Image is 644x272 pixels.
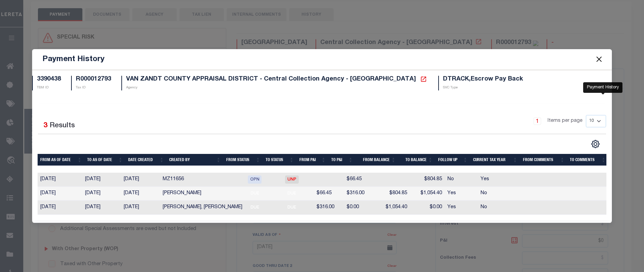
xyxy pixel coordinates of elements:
td: $804.85 [369,187,410,201]
span: DUE [248,189,261,198]
td: $804.85 [410,173,445,187]
th: Current Tax Year: activate to sort column ascending [470,154,520,166]
td: [DATE] [82,173,121,187]
td: No [478,187,525,201]
td: $316.00 [314,201,344,215]
th: From As of Date: activate to sort column ascending [38,154,84,166]
td: [DATE] [38,201,82,215]
td: [DATE] [121,173,160,187]
th: From Comments: activate to sort column ascending [520,154,567,166]
a: 1 [534,117,541,125]
span: DUE [285,189,299,198]
span: VAN ZANDT COUNTY APPRAISAL DISTRICT - Central Collection Agency - [GEOGRAPHIC_DATA] [126,76,416,82]
td: $1,054.40 [410,187,445,201]
td: Yes [445,201,478,215]
th: To Balance: activate to sort column ascending [399,154,435,166]
th: To P&I: activate to sort column ascending [328,154,355,166]
h5: DTRACK,Escrow Pay Back [443,76,523,83]
th: From Status: activate to sort column ascending [224,154,263,166]
span: UNP [285,175,299,184]
td: [DATE] [82,187,121,201]
td: $66.45 [314,187,344,201]
td: [PERSON_NAME], [PERSON_NAME] [160,201,245,215]
span: 3 [43,122,48,129]
span: OPN [248,175,261,184]
p: TBM ID [37,85,61,90]
td: $0.00 [344,201,369,215]
span: DUE [248,203,261,212]
th: From P&I: activate to sort column ascending [297,154,329,166]
td: [DATE] [82,201,121,215]
th: To Status: activate to sort column ascending [263,154,296,166]
p: Agency [126,85,428,90]
h5: R000012793 [76,76,111,83]
td: No [445,173,478,187]
span: DUE [285,203,299,212]
td: $316.00 [344,187,369,201]
button: Close [595,55,604,64]
div: Payment History [583,82,622,93]
td: Yes [478,173,525,187]
td: [DATE] [38,187,82,201]
h5: Payment History [42,55,105,64]
h5: 3390438 [37,76,61,83]
th: Follow Up: activate to sort column ascending [435,154,470,166]
td: [PERSON_NAME] [160,187,245,201]
td: Yes [445,187,478,201]
td: [DATE] [121,201,160,215]
td: $0.00 [410,201,445,215]
td: [DATE] [38,173,82,187]
th: To Comments: activate to sort column ascending [567,154,608,166]
th: Date Created: activate to sort column ascending [125,154,167,166]
label: Results [50,120,75,131]
td: $66.45 [344,173,369,187]
th: To As of Date: activate to sort column ascending [84,154,125,166]
th: Created By: activate to sort column ascending [166,154,223,166]
td: No [478,201,525,215]
td: MZ11656 [160,173,245,187]
th: From Balance: activate to sort column ascending [355,154,398,166]
td: [DATE] [121,187,160,201]
p: SVC Type [443,85,523,90]
td: $1,054.40 [369,201,410,215]
p: Tax ID [76,85,111,90]
span: Items per page [548,117,582,125]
